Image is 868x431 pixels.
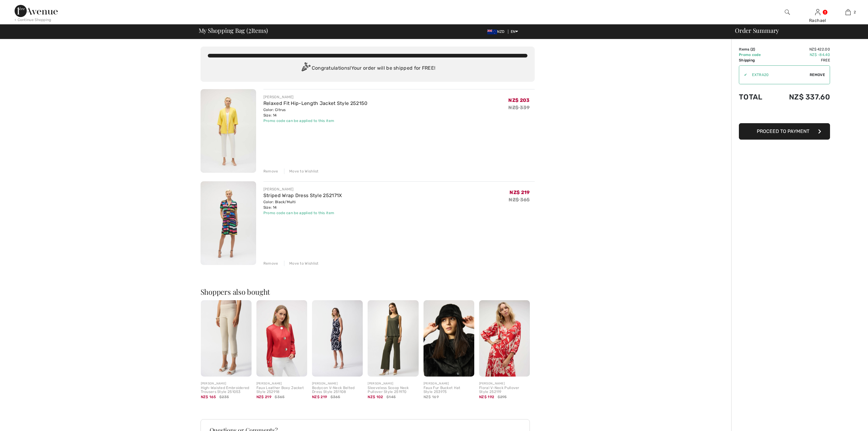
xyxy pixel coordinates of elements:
[509,197,530,203] s: NZ$ 365
[208,62,527,75] div: Congratulations! Your order will be shipped for FREE!
[201,300,252,377] img: High-Waisted Embroidered Trousers Style 251053
[854,9,856,15] span: 2
[772,57,830,63] td: Free
[747,66,810,84] input: Promo code
[487,30,507,34] span: NZD
[219,394,229,400] span: $235
[331,394,340,400] span: $365
[263,118,368,123] div: Promo code can be applied to this item
[785,9,790,16] img: search the website
[739,123,830,140] button: Proceed to Payment
[739,47,772,52] td: Items ( )
[479,381,530,386] div: [PERSON_NAME]
[15,5,58,17] img: 1ère Avenue
[424,300,474,377] img: Faux Fur Bucket Hat Style 253975
[479,395,494,399] span: NZ$ 192
[508,105,530,110] s: NZ$ 339
[263,186,342,192] div: [PERSON_NAME]
[368,395,383,399] span: NZ$ 102
[263,193,342,198] a: Striped Wrap Dress Style 252171X
[284,169,319,174] div: Move to Wishlist
[424,381,474,386] div: [PERSON_NAME]
[263,199,342,210] div: Color: Black/Multi Size: 14
[479,300,530,377] img: Floral V-Neck Pullover Style 252119
[833,9,863,16] a: 2
[424,386,474,395] div: Faux Fur Bucket Hat Style 253975
[263,107,368,118] div: Color: Citrus Size: 14
[479,386,530,395] div: Floral V-Neck Pullover Style 252119
[739,107,830,121] iframe: PayPal
[256,395,271,399] span: NZ$ 219
[201,181,256,265] img: Striped Wrap Dress Style 252171X
[424,395,439,399] span: NZ$ 169
[312,381,363,386] div: [PERSON_NAME]
[284,261,319,266] div: Move to Wishlist
[757,128,809,134] span: Proceed to Payment
[275,394,284,400] span: $365
[815,9,820,15] a: Sign In
[386,394,396,400] span: $145
[201,89,256,173] img: Relaxed Fit Hip-Length Jacket Style 252150
[803,17,832,24] div: Rachael
[772,52,830,57] td: NZ$ -84.40
[739,72,747,78] div: ✔
[810,72,825,78] span: Remove
[256,386,307,395] div: Faux Leather Boxy Jacket Style 252918
[487,30,497,34] img: New Zealand Dollar
[201,288,535,295] h2: Shoppers also bought
[263,210,342,216] div: Promo code can be applied to this item
[368,300,418,377] img: Sleeveless Scoop Neck Pullover Style 251970
[312,395,327,399] span: NZ$ 219
[752,47,754,51] span: 2
[509,189,530,195] span: NZ$ 219
[256,300,307,377] img: Faux Leather Boxy Jacket Style 252918
[312,386,363,395] div: Bodycon V-Neck Belted Dress Style 251108
[508,97,530,103] span: NZ$ 203
[263,169,278,174] div: Remove
[815,9,820,16] img: My Info
[263,261,278,266] div: Remove
[300,62,312,75] img: Congratulation2.svg
[199,27,268,33] span: My Shopping Bag ( Items)
[248,26,251,34] span: 2
[739,87,772,107] td: Total
[772,47,830,52] td: NZ$ 422.00
[201,381,252,386] div: [PERSON_NAME]
[201,395,216,399] span: NZ$ 165
[739,57,772,63] td: Shipping
[312,300,363,377] img: Bodycon V-Neck Belted Dress Style 251108
[368,386,418,395] div: Sleeveless Scoop Neck Pullover Style 251970
[256,381,307,386] div: [PERSON_NAME]
[498,394,507,400] span: $295
[263,100,368,106] a: Relaxed Fit Hip-Length Jacket Style 252150
[368,381,418,386] div: [PERSON_NAME]
[15,17,51,23] div: < Continue Shopping
[263,94,368,100] div: [PERSON_NAME]
[739,52,772,57] td: Promo code
[728,27,864,33] div: Order Summary
[846,9,851,16] img: My Bag
[772,87,830,107] td: NZ$ 337.60
[201,386,252,395] div: High-Waisted Embroidered Trousers Style 251053
[511,30,518,34] span: EN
